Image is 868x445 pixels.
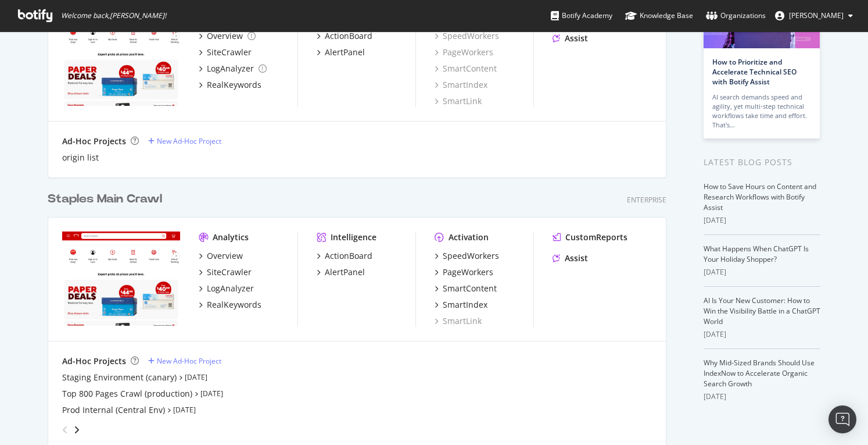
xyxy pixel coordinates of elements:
a: SiteCrawler [199,266,252,278]
div: [DATE] [704,215,820,226]
a: How to Prioritize and Accelerate Technical SEO with Botify Assist [712,57,797,87]
a: ActionBoard [317,30,372,42]
div: Ad-Hoc Projects [62,136,126,147]
div: Assist [565,252,588,264]
div: RealKeywords [207,299,261,311]
div: Activation [449,232,489,243]
div: SpeedWorkers [443,250,499,262]
a: Overview [199,250,243,262]
div: Knowledge Base [625,10,693,22]
div: SmartIndex [443,299,487,311]
div: Open Intercom Messenger [828,405,856,433]
a: SmartLink [435,95,482,107]
a: LogAnalyzer [199,63,267,74]
a: Top 800 Pages Crawl (production) [62,388,192,400]
div: PageWorkers [443,266,493,278]
a: SpeedWorkers [435,250,499,262]
a: origin list [62,152,99,163]
div: Latest Blog Posts [704,156,820,169]
a: ActionBoard [317,250,372,262]
div: Assist [565,33,588,44]
a: SiteCrawler [199,47,252,58]
div: CustomReports [565,232,627,243]
button: [PERSON_NAME] [766,6,862,25]
div: SmartContent [443,283,497,294]
a: Why Mid-Sized Brands Should Use IndexNow to Accelerate Organic Search Growth [704,358,815,389]
a: Prod Internal (Central Env) [62,404,165,416]
div: AlertPanel [325,47,365,58]
div: Enterprise [627,195,666,205]
div: Analytics [213,232,249,243]
img: staples.com [62,12,180,106]
a: [DATE] [185,372,207,382]
a: SmartLink [435,315,482,327]
div: Intelligence [331,232,376,243]
span: Welcome back, [PERSON_NAME] ! [61,11,166,20]
div: Ad-Hoc Projects [62,355,126,367]
a: New Ad-Hoc Project [148,356,221,366]
div: ActionBoard [325,250,372,262]
a: AI Is Your New Customer: How to Win the Visibility Battle in a ChatGPT World [704,296,820,326]
div: Organizations [706,10,766,22]
a: SmartContent [435,283,497,294]
img: staples.com [62,232,180,326]
a: SmartIndex [435,299,487,311]
a: SpeedWorkers [435,30,499,42]
div: LogAnalyzer [207,63,254,74]
a: SmartIndex [435,79,487,91]
div: New Ad-Hoc Project [157,136,221,146]
a: Overview [199,30,256,42]
a: PageWorkers [435,47,493,58]
div: Staples Main Crawl [48,191,162,208]
div: Overview [207,30,243,42]
a: Staging Environment (canary) [62,372,177,383]
a: CustomReports [553,232,627,243]
div: AlertPanel [325,266,365,278]
a: What Happens When ChatGPT Is Your Holiday Shopper? [704,244,809,264]
a: AlertPanel [317,266,365,278]
a: [DATE] [200,389,223,398]
div: AI search demands speed and agility, yet multi-step technical workflows take time and effort. Tha... [712,92,811,130]
a: Assist [553,252,588,264]
a: How to Save Hours on Content and Research Workflows with Botify Assist [704,181,816,212]
div: [DATE] [704,391,820,402]
a: PageWorkers [435,266,493,278]
div: RealKeywords [207,79,261,91]
a: RealKeywords [199,299,261,311]
div: [DATE] [704,329,820,340]
div: ActionBoard [325,30,372,42]
a: New Ad-Hoc Project [148,136,221,146]
a: SmartContent [435,63,497,74]
div: [DATE] [704,267,820,277]
a: LogAnalyzer [199,283,254,294]
div: SiteCrawler [207,266,252,278]
div: angle-left [58,421,73,439]
div: SiteCrawler [207,47,252,58]
div: angle-right [73,424,81,436]
a: RealKeywords [199,79,261,91]
a: Staples Main Crawl [48,191,167,208]
a: [DATE] [173,405,196,415]
div: New Ad-Hoc Project [157,356,221,366]
div: LogAnalyzer [207,283,254,294]
div: Botify Academy [551,10,612,22]
div: Overview [207,250,243,262]
span: David Johnson [789,10,844,20]
a: AlertPanel [317,47,365,58]
a: Assist [553,33,588,44]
